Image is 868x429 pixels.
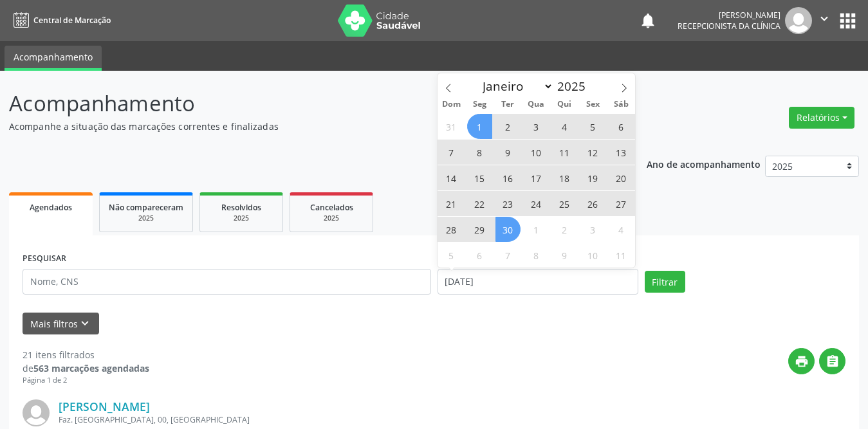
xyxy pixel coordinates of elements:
span: Agosto 31, 2025 [439,114,464,139]
span: Resolvidos [221,202,261,213]
span: Setembro 11, 2025 [552,140,577,165]
div: Página 1 de 2 [23,375,149,386]
button: Filtrar [645,271,685,293]
span: Setembro 22, 2025 [467,191,492,216]
span: Dom [438,100,466,109]
span: Setembro 5, 2025 [580,114,605,139]
span: Setembro 23, 2025 [495,191,521,216]
span: Cancelados [310,202,353,213]
span: Setembro 21, 2025 [439,191,464,216]
span: Setembro 16, 2025 [495,165,521,190]
input: Year [553,78,596,95]
div: 2025 [299,214,364,223]
span: Outubro 7, 2025 [495,242,521,268]
label: PESQUISAR [23,249,66,269]
button: notifications [639,12,657,30]
span: Setembro 26, 2025 [580,191,605,216]
span: Sáb [607,100,635,109]
div: de [23,361,149,375]
span: Qua [522,100,550,109]
span: Setembro 10, 2025 [524,140,549,165]
div: 21 itens filtrados [23,348,149,361]
i:  [817,12,831,26]
button:  [819,348,845,374]
span: Setembro 27, 2025 [609,191,634,216]
span: Outubro 2, 2025 [552,217,577,242]
strong: 563 marcações agendadas [33,362,149,374]
span: Outubro 6, 2025 [467,242,492,268]
p: Ano de acompanhamento [647,156,761,172]
span: Setembro 13, 2025 [609,140,634,165]
i:  [826,354,840,369]
span: Setembro 28, 2025 [439,217,464,242]
span: Setembro 8, 2025 [467,140,492,165]
div: [PERSON_NAME] [678,10,780,21]
span: Recepcionista da clínica [678,21,780,32]
span: Setembro 20, 2025 [609,165,634,190]
span: Não compareceram [109,202,183,213]
input: Nome, CNS [23,269,431,295]
button: apps [836,10,859,32]
span: Outubro 8, 2025 [524,242,549,268]
p: Acompanhe a situação das marcações correntes e finalizadas [9,120,604,133]
div: 2025 [209,214,273,223]
button: Mais filtroskeyboard_arrow_down [23,313,99,335]
span: Setembro 7, 2025 [439,140,464,165]
span: Setembro 25, 2025 [552,191,577,216]
span: Outubro 11, 2025 [609,242,634,268]
span: Setembro 19, 2025 [580,165,605,190]
span: Setembro 15, 2025 [467,165,492,190]
span: Setembro 14, 2025 [439,165,464,190]
span: Setembro 4, 2025 [552,114,577,139]
span: Outubro 9, 2025 [552,242,577,268]
input: Selecione um intervalo [438,269,638,295]
span: Outubro 4, 2025 [609,217,634,242]
div: Faz. [GEOGRAPHIC_DATA], 00, [GEOGRAPHIC_DATA] [59,414,652,425]
span: Ter [494,100,522,109]
span: Outubro 3, 2025 [580,217,605,242]
span: Central de Marcação [33,15,111,26]
i: print [795,354,809,369]
span: Setembro 17, 2025 [524,165,549,190]
span: Setembro 12, 2025 [580,140,605,165]
a: Acompanhamento [5,46,102,71]
span: Setembro 30, 2025 [495,217,521,242]
p: Acompanhamento [9,87,604,120]
span: Outubro 1, 2025 [524,217,549,242]
span: Setembro 24, 2025 [524,191,549,216]
span: Qui [550,100,578,109]
span: Setembro 6, 2025 [609,114,634,139]
span: Outubro 5, 2025 [439,242,464,268]
span: Seg [465,100,494,109]
div: 2025 [109,214,183,223]
span: Setembro 9, 2025 [495,140,521,165]
span: Setembro 3, 2025 [524,114,549,139]
img: img [785,7,812,34]
span: Agendados [30,202,72,213]
a: Central de Marcação [9,10,111,31]
span: Setembro 18, 2025 [552,165,577,190]
button: Relatórios [789,107,854,129]
img: img [23,399,50,426]
select: Month [477,77,554,95]
span: Setembro 2, 2025 [495,114,521,139]
button:  [812,7,836,34]
span: Outubro 10, 2025 [580,242,605,268]
span: Setembro 1, 2025 [467,114,492,139]
span: Setembro 29, 2025 [467,217,492,242]
a: [PERSON_NAME] [59,399,150,414]
i: keyboard_arrow_down [78,316,92,331]
span: Sex [578,100,607,109]
button: print [788,348,815,374]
